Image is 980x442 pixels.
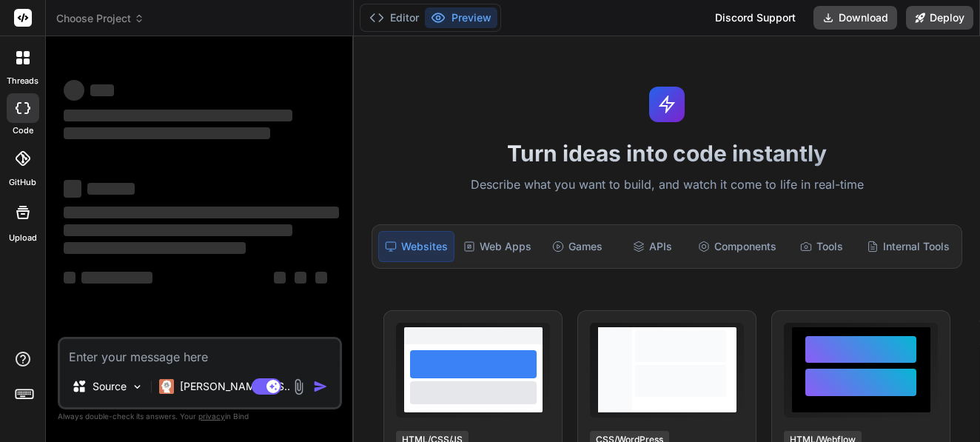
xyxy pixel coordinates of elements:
[7,75,38,87] label: threads
[180,379,290,394] p: [PERSON_NAME] 4 S..
[159,379,174,394] img: Claude 4 Sonnet
[64,242,246,254] span: ‌
[274,272,286,284] span: ‌
[290,378,307,395] img: attachment
[315,272,327,284] span: ‌
[363,7,425,28] button: Editor
[540,231,613,262] div: Games
[9,176,36,189] label: GitHub
[198,412,225,421] span: privacy
[706,6,805,30] div: Discord Support
[64,224,292,236] span: ‌
[81,272,152,284] span: ‌
[363,140,971,167] h1: Turn ideas into code instantly
[64,272,75,284] span: ‌
[457,231,537,262] div: Web Apps
[64,180,81,198] span: ‌
[9,232,37,244] label: Upload
[313,379,328,394] img: icon
[90,84,114,96] span: ‌
[93,379,127,394] p: Source
[617,231,689,262] div: APIs
[64,110,292,121] span: ‌
[56,11,144,26] span: Choose Project
[363,175,971,195] p: Describe what you want to build, and watch it come to life in real-time
[861,231,956,262] div: Internal Tools
[378,231,454,262] div: Websites
[692,231,782,262] div: Components
[13,124,33,137] label: code
[64,80,84,101] span: ‌
[785,231,858,262] div: Tools
[58,409,342,423] p: Always double-check its answers. Your in Bind
[813,6,897,30] button: Download
[64,207,339,218] span: ‌
[87,183,135,195] span: ‌
[64,127,270,139] span: ‌
[295,272,306,284] span: ‌
[906,6,973,30] button: Deploy
[131,381,144,393] img: Pick Models
[425,7,497,28] button: Preview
